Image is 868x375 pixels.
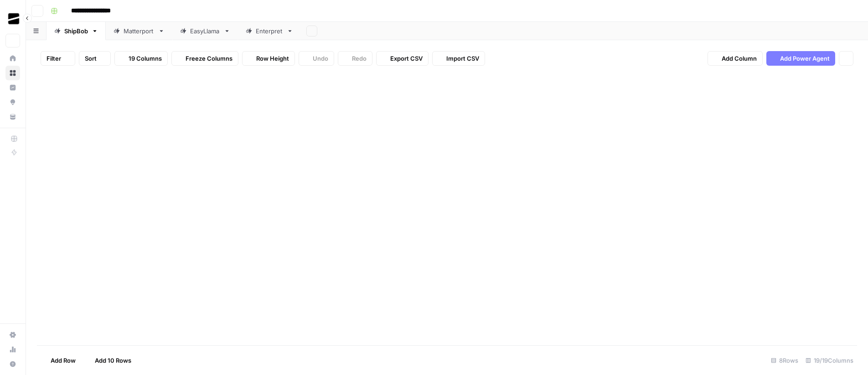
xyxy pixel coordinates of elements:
[242,51,295,66] button: Row Height
[390,54,423,63] span: Export CSV
[171,51,238,66] button: Freeze Columns
[5,10,22,27] img: OGM Logo
[5,109,20,124] a: Your Data
[5,357,20,371] button: Help + Support
[5,51,20,66] a: Home
[313,54,328,63] span: Undo
[64,26,88,36] div: ShipBob
[352,54,367,63] span: Redo
[95,356,131,365] span: Add 10 Rows
[46,54,61,63] span: Filter
[238,22,301,40] a: Enterpret
[124,26,155,36] div: Matterport
[51,356,76,365] span: Add Row
[722,54,757,63] span: Add Column
[46,22,106,40] a: ShipBob
[186,54,232,63] span: Freeze Columns
[5,342,20,357] a: Usage
[190,26,220,36] div: EasyLlama
[767,353,802,368] div: 8 Rows
[129,54,162,63] span: 19 Columns
[85,54,97,63] span: Sort
[780,54,830,63] span: Add Power Agent
[376,51,429,66] button: Export CSV
[114,51,168,66] button: 19 Columns
[79,51,111,66] button: Sort
[106,22,172,40] a: Matterport
[5,328,20,342] a: Settings
[766,51,835,66] button: Add Power Agent
[299,51,334,66] button: Undo
[802,353,857,368] div: 19/19 Columns
[81,353,137,368] button: Add 10 Rows
[338,51,372,66] button: Redo
[41,51,75,66] button: Filter
[446,54,479,63] span: Import CSV
[256,54,289,63] span: Row Height
[5,66,20,80] a: Browse
[37,353,81,368] button: Add Row
[5,80,20,95] a: Insights
[256,26,283,36] div: Enterpret
[5,95,20,109] a: Opportunities
[5,7,20,30] button: Workspace: OGM
[432,51,485,66] button: Import CSV
[708,51,763,66] button: Add Column
[172,22,238,40] a: EasyLlama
